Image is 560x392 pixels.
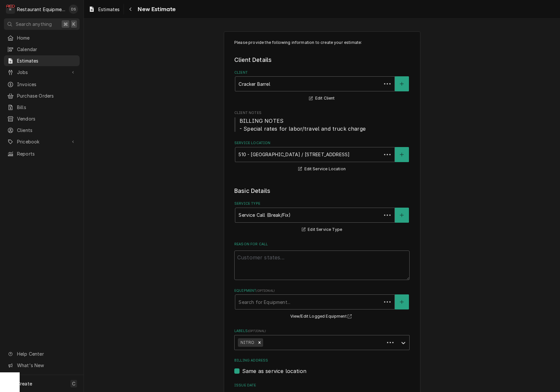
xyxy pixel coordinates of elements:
[17,362,76,369] span: What's New
[240,118,366,132] span: BILLING NOTES - Special rates for labor/travel and truck charge
[17,104,76,111] span: Bills
[16,21,52,28] span: Search anything
[234,242,410,280] div: Reason For Call
[17,6,65,13] div: Restaurant Equipment Diagnostics
[234,187,410,195] legend: Basic Details
[125,4,136,14] button: Navigate back
[301,226,343,234] button: Edit Service Type
[234,328,410,350] div: Labels
[17,69,67,76] span: Jobs
[17,81,76,88] span: Invoices
[4,102,80,113] a: Bills
[17,350,76,357] span: Help Center
[234,288,410,321] div: Equipment
[248,329,266,333] span: ( optional )
[395,208,409,223] button: Create New Service
[234,110,410,132] div: Client Notes
[4,125,80,136] a: Clients
[238,338,256,347] div: NITRO
[17,115,76,122] span: Vendors
[4,32,80,43] a: Home
[234,140,410,173] div: Service Location
[400,82,404,86] svg: Create New Client
[234,328,410,334] label: Labels
[4,348,80,359] a: Go to Help Center
[234,70,410,75] label: Client
[17,381,32,386] span: Create
[17,138,67,145] span: Pricebook
[297,165,347,173] button: Edit Service Location
[234,40,410,46] p: Please provide the following information to create your estimate:
[234,383,410,388] label: Issue Date
[72,21,75,28] span: K
[72,380,75,387] span: C
[6,5,15,14] div: R
[400,152,404,157] svg: Create New Location
[400,300,404,304] svg: Create New Equipment
[256,289,275,292] span: ( optional )
[69,5,78,14] div: DS
[308,94,336,103] button: Edit Client
[234,242,410,247] label: Reason For Call
[17,46,76,53] span: Calendar
[17,57,76,64] span: Estimates
[63,21,68,28] span: ⌘
[17,92,76,99] span: Purchase Orders
[400,213,404,217] svg: Create New Service
[17,34,76,41] span: Home
[234,70,410,103] div: Client
[69,5,78,14] div: Derek Stewart's Avatar
[234,117,410,133] span: Client Notes
[4,79,80,90] a: Invoices
[136,5,176,14] span: New Estimate
[234,358,410,363] label: Billing Address
[17,150,76,157] span: Reports
[234,201,410,206] label: Service Type
[234,288,410,293] label: Equipment
[4,113,80,124] a: Vendors
[234,140,410,146] label: Service Location
[234,110,410,116] span: Client Notes
[256,338,263,347] div: Remove NITRO
[86,4,122,15] a: Estimates
[234,201,410,233] div: Service Type
[395,147,409,162] button: Create New Location
[4,360,80,371] a: Go to What's New
[4,44,80,55] a: Calendar
[234,358,410,375] div: Billing Address
[4,18,80,30] button: Search anything⌘K
[17,127,76,134] span: Clients
[395,76,409,91] button: Create New Client
[4,148,80,159] a: Reports
[234,56,410,64] legend: Client Details
[395,294,409,309] button: Create New Equipment
[242,367,306,375] label: Same as service location
[289,312,355,321] button: View/Edit Logged Equipment
[6,5,15,14] div: Restaurant Equipment Diagnostics's Avatar
[4,136,80,147] a: Go to Pricebook
[98,6,120,13] span: Estimates
[4,55,80,66] a: Estimates
[4,90,80,101] a: Purchase Orders
[4,67,80,78] a: Go to Jobs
